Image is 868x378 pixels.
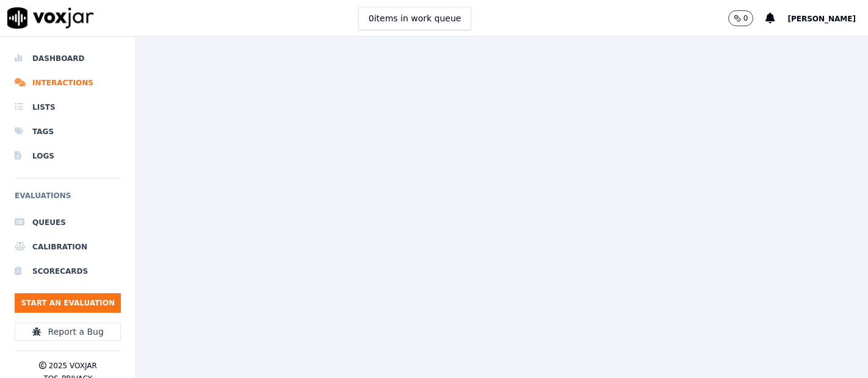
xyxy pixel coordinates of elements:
[15,119,121,144] a: Tags
[743,13,748,23] p: 0
[15,235,121,259] a: Calibration
[15,144,121,168] a: Logs
[728,10,754,26] button: 0
[358,7,472,30] button: 0items in work queue
[15,46,121,71] a: Dashboard
[787,15,856,23] span: [PERSON_NAME]
[49,361,97,371] p: 2025 Voxjar
[15,293,121,313] button: Start an Evaluation
[15,71,121,95] a: Interactions
[787,11,868,26] button: [PERSON_NAME]
[15,210,121,235] a: Queues
[728,10,766,26] button: 0
[15,188,121,210] h6: Evaluations
[15,259,121,283] a: Scorecards
[15,323,121,341] button: Report a Bug
[7,7,94,29] img: voxjar logo
[15,95,121,119] a: Lists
